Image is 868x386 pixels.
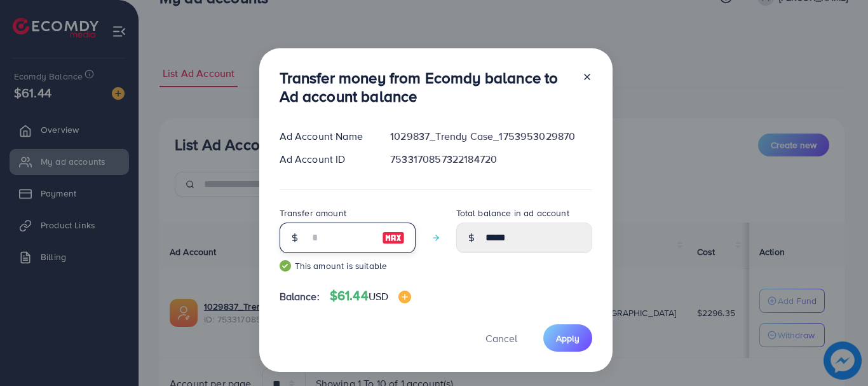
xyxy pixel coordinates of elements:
[398,291,411,303] img: image
[369,289,388,303] span: USD
[280,260,291,272] img: guide
[280,259,416,272] small: This amount is suitable
[382,230,405,245] img: image
[485,331,517,345] span: Cancel
[330,288,411,304] h4: $61.44
[280,207,346,219] label: Transfer amount
[470,324,533,352] button: Cancel
[280,69,572,106] h3: Transfer money from Ecomdy balance to Ad account balance
[556,332,580,345] span: Apply
[543,324,592,352] button: Apply
[456,207,569,219] label: Total balance in ad account
[269,129,381,144] div: Ad Account Name
[269,152,381,167] div: Ad Account ID
[380,129,602,144] div: 1029837_Trendy Case_1753953029870
[380,152,602,167] div: 7533170857322184720
[280,289,320,304] span: Balance:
